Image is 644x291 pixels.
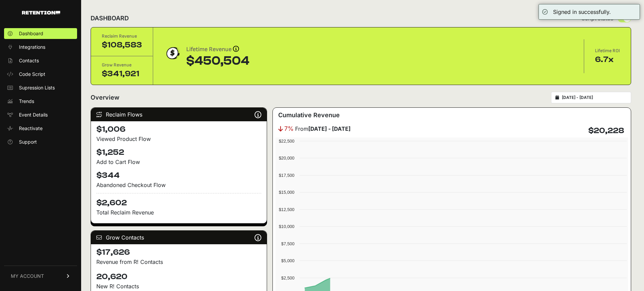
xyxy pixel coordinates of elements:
div: Reclaim Revenue [102,33,142,40]
h2: Overview [91,93,119,102]
a: MY ACCOUNT [4,266,77,286]
span: Supression Lists [19,84,55,91]
a: Integrations [4,42,77,53]
span: Support [19,139,37,145]
h4: $17,626 [96,247,261,258]
div: Reclaim Flows [91,108,267,121]
span: Code Script [19,71,45,78]
span: Reactivate [19,125,43,132]
div: Lifetime ROI [595,47,620,54]
a: Supression Lists [4,82,77,93]
h2: DASHBOARD [91,14,129,23]
h4: $1,006 [96,124,261,135]
img: Retention.com [22,11,60,15]
div: Add to Cart Flow [96,158,261,166]
p: Total Reclaim Revenue [96,208,261,216]
text: $7,500 [281,241,294,246]
h4: $1,252 [96,147,261,158]
h4: $344 [96,170,261,181]
text: $20,000 [279,155,294,161]
div: Abandoned Checkout Flow [96,181,261,189]
h4: 20,620 [96,271,261,282]
div: 6.7x [595,54,620,65]
span: From [295,125,351,133]
p: New R! Contacts [96,282,261,290]
span: Contacts [19,57,39,64]
a: Reactivate [4,123,77,134]
text: $10,000 [279,224,294,229]
span: Dashboard [19,30,43,37]
text: $2,500 [281,275,294,280]
span: Integrations [19,44,45,50]
span: MY ACCOUNT [11,273,44,279]
h4: $2,602 [96,193,261,208]
a: Event Details [4,109,77,120]
span: 7% [284,124,294,133]
a: Dashboard [4,28,77,39]
a: Support [4,137,77,147]
span: Event Details [19,111,48,118]
strong: [DATE] - [DATE] [308,125,351,132]
div: Grow Contacts [91,231,267,244]
text: $17,500 [279,173,294,178]
a: Contacts [4,55,77,66]
img: dollar-coin-05c43ed7efb7bc0c12610022525b4bbbb207c7efeef5aecc26f025e68dcafac9.png [164,45,181,62]
text: $5,000 [281,258,294,263]
h4: $20,228 [588,125,624,136]
div: $341,921 [102,68,142,79]
div: Grow Revenue [102,62,142,68]
a: Code Script [4,69,77,80]
p: Revenue from R! Contacts [96,258,261,266]
text: $22,500 [279,139,294,144]
div: Viewed Product Flow [96,135,261,143]
span: Trends [19,98,34,105]
text: $12,500 [279,207,294,212]
h3: Cumulative Revenue [278,110,340,120]
div: $450,504 [186,54,249,68]
div: Signed in successfully. [553,8,611,16]
div: Lifetime Revenue [186,45,249,54]
div: $108,583 [102,40,142,50]
text: $15,000 [279,190,294,195]
a: Trends [4,96,77,107]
